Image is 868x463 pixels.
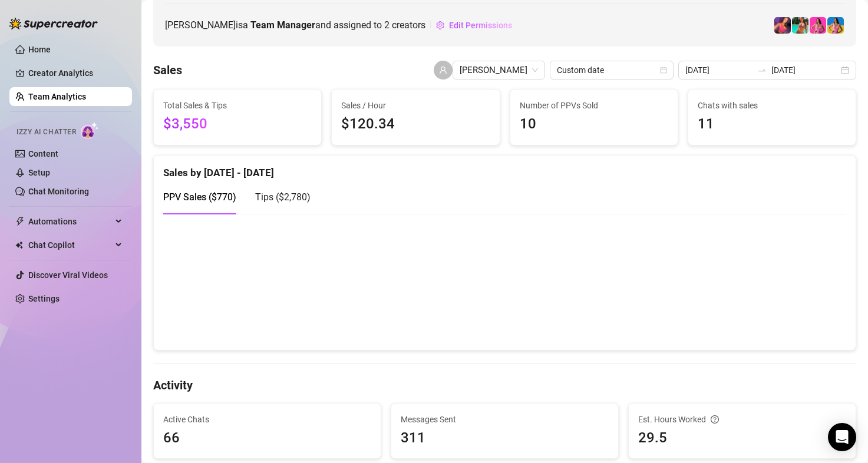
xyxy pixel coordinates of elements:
b: Team Manager [250,19,315,31]
img: Ukrainian [810,17,826,34]
span: Automations [28,212,112,231]
div: Sales by [DATE] - [DATE] [163,156,846,181]
img: Alexa [792,17,808,34]
a: Creator Analytics [28,64,123,82]
a: Home [28,45,51,54]
img: Ukrainian [827,17,844,34]
span: $120.34 [341,113,490,135]
span: thunderbolt [15,217,25,226]
span: Chat Copilot [28,236,112,254]
input: End date [771,64,839,77]
span: Active Chats [163,413,371,426]
a: Chat Monitoring [28,187,89,196]
img: logo-BBDzfeDw.svg [9,18,98,29]
h4: Sales [153,62,182,78]
span: Matthew [460,61,538,79]
span: 29.5 [638,427,846,449]
span: Edit Permissions [449,21,512,30]
h4: Activity [153,377,856,393]
img: AI Chatter [81,122,99,139]
span: Izzy AI Chatter [16,127,76,138]
button: Edit Permissions [435,16,513,35]
span: Tips ( $2,780 ) [255,191,311,203]
span: Total Sales & Tips [163,99,312,112]
input: Start date [685,64,753,77]
div: Open Intercom Messenger [828,423,856,451]
span: PPV Sales ( $770 ) [163,191,236,203]
span: to [757,65,767,75]
a: Setup [28,168,50,177]
span: user [439,66,447,74]
span: 2 [384,19,390,31]
span: [PERSON_NAME] is a and assigned to creators [165,18,425,32]
a: Discover Viral Videos [28,270,108,280]
span: Number of PPVs Sold [520,99,668,112]
a: Settings [28,294,60,303]
span: 10 [520,113,668,135]
span: Chats with sales [698,99,846,112]
span: Custom date [557,61,666,79]
span: Sales / Hour [341,99,490,112]
span: 11 [698,113,846,135]
span: 311 [401,427,609,449]
img: Alexa [774,17,791,34]
span: swap-right [757,65,767,75]
a: Team Analytics [28,92,86,101]
span: question-circle [711,413,719,426]
span: Messages Sent [401,413,609,426]
span: calendar [660,67,667,74]
span: 66 [163,427,371,449]
a: Content [28,149,58,158]
img: Chat Copilot [15,241,23,249]
div: Est. Hours Worked [638,413,846,426]
span: setting [436,21,444,29]
span: $3,550 [163,113,312,135]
